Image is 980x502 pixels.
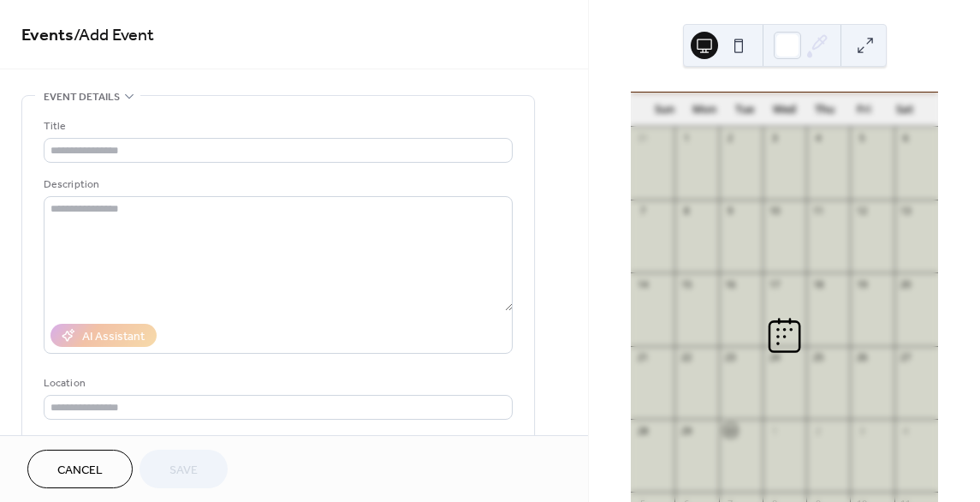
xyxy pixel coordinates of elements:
[724,351,737,364] div: 23
[680,424,692,437] div: 29
[680,132,692,145] div: 1
[636,205,649,218] div: 7
[811,205,824,218] div: 11
[44,117,509,135] div: Title
[900,424,912,437] div: 4
[855,424,868,437] div: 3
[764,93,805,127] div: Wed
[768,351,781,364] div: 24
[900,132,912,145] div: 6
[636,278,649,290] div: 14
[680,278,692,290] div: 15
[884,93,924,127] div: Sat
[805,93,845,127] div: Thu
[768,278,781,290] div: 17
[44,88,120,106] span: Event details
[724,93,764,127] div: Tue
[680,351,692,364] div: 22
[724,132,737,145] div: 2
[724,424,737,437] div: 30
[74,19,154,52] span: / Add Event
[855,351,868,364] div: 26
[44,374,509,392] div: Location
[855,205,868,218] div: 12
[27,450,133,488] button: Cancel
[685,93,725,127] div: Mon
[644,93,685,127] div: Sun
[855,278,868,290] div: 19
[636,424,649,437] div: 28
[900,205,912,218] div: 13
[44,176,509,194] div: Description
[811,351,824,364] div: 25
[680,205,692,218] div: 8
[768,132,781,145] div: 3
[855,132,868,145] div: 5
[900,351,912,364] div: 27
[811,132,824,145] div: 4
[811,278,824,290] div: 18
[57,462,103,480] span: Cancel
[21,19,74,52] a: Events
[64,434,158,452] span: Link to Google Maps
[636,351,649,364] div: 21
[845,93,885,127] div: Fri
[636,132,649,145] div: 31
[768,424,781,437] div: 1
[768,205,781,218] div: 10
[724,278,737,290] div: 16
[811,424,824,437] div: 2
[900,278,912,290] div: 20
[724,205,737,218] div: 9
